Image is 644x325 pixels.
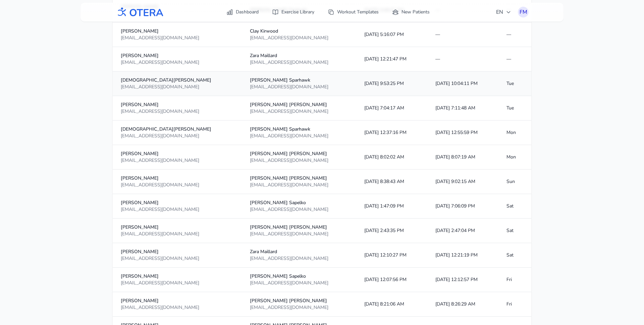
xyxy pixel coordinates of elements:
div: [PERSON_NAME] [PERSON_NAME] [250,150,348,157]
td: [DATE] 7:04:17 AM [356,96,427,121]
div: [PERSON_NAME] Sparhawk [250,126,348,133]
td: [DATE] 12:55:59 PM [427,121,498,145]
div: [EMAIL_ADDRESS][DOMAIN_NAME] [250,206,348,213]
div: [PERSON_NAME] Sparhawk [250,77,348,84]
td: Mon [498,121,531,145]
div: [EMAIL_ADDRESS][DOMAIN_NAME] [121,84,234,90]
td: [DATE] 12:21:47 PM [356,47,427,72]
div: [EMAIL_ADDRESS][DOMAIN_NAME] [121,157,234,164]
a: Dashboard [222,6,263,18]
span: EN [496,8,511,16]
td: [DATE] 12:12:57 PM [427,268,498,292]
td: [DATE] 12:07:56 PM [356,268,427,292]
td: Sat [498,243,531,268]
td: [DATE] 8:21:06 AM [356,292,427,317]
div: [EMAIL_ADDRESS][DOMAIN_NAME] [250,157,348,164]
div: [PERSON_NAME] Sapelko [250,199,348,206]
td: [DATE] 8:02:02 AM [356,145,427,170]
div: [EMAIL_ADDRESS][DOMAIN_NAME] [250,59,348,66]
a: Exercise Library [268,6,318,18]
td: Fri [498,292,531,317]
td: [DATE] 1:47:09 PM [356,194,427,219]
div: [PERSON_NAME] [121,101,234,108]
div: [EMAIL_ADDRESS][DOMAIN_NAME] [250,280,348,286]
td: Sat [498,219,531,243]
td: — [498,22,531,47]
td: — [427,47,498,72]
div: [EMAIL_ADDRESS][DOMAIN_NAME] [250,133,348,139]
div: [PERSON_NAME] [PERSON_NAME] [250,175,348,182]
td: [DATE] 2:43:35 PM [356,219,427,243]
div: [EMAIL_ADDRESS][DOMAIN_NAME] [121,304,234,311]
td: [DATE] 12:37:16 PM [356,121,427,145]
td: [DATE] 5:16:07 PM [356,22,427,47]
div: [EMAIL_ADDRESS][DOMAIN_NAME] [250,84,348,90]
td: Tue [498,72,531,96]
div: [PERSON_NAME] [121,150,234,157]
td: Mon [498,145,531,170]
td: [DATE] 9:53:25 PM [356,72,427,96]
div: [PERSON_NAME] [121,224,234,231]
div: [EMAIL_ADDRESS][DOMAIN_NAME] [121,182,234,188]
a: New Patients [388,6,434,18]
td: [DATE] 9:02:15 AM [427,170,498,194]
div: [EMAIL_ADDRESS][DOMAIN_NAME] [121,133,234,139]
td: [DATE] 12:21:19 PM [427,243,498,268]
div: [PERSON_NAME] [121,28,234,35]
div: [DEMOGRAPHIC_DATA][PERSON_NAME] [121,77,234,84]
td: [DATE] 10:04:11 PM [427,72,498,96]
div: [EMAIL_ADDRESS][DOMAIN_NAME] [121,231,234,237]
div: [PERSON_NAME] [PERSON_NAME] [250,297,348,304]
div: [DEMOGRAPHIC_DATA][PERSON_NAME] [121,126,234,133]
div: [PERSON_NAME] [PERSON_NAME] [250,224,348,231]
div: Zara Maillard [250,52,348,59]
div: [EMAIL_ADDRESS][DOMAIN_NAME] [250,108,348,115]
div: [EMAIL_ADDRESS][DOMAIN_NAME] [250,182,348,188]
div: [PERSON_NAME] [PERSON_NAME] [250,101,348,108]
td: [DATE] 8:38:43 AM [356,170,427,194]
td: Sun [498,170,531,194]
div: [PERSON_NAME] [121,175,234,182]
a: Workout Templates [324,6,383,18]
div: [EMAIL_ADDRESS][DOMAIN_NAME] [250,35,348,41]
button: EN [492,5,515,19]
td: [DATE] 8:07:19 AM [427,145,498,170]
td: [DATE] 12:10:27 PM [356,243,427,268]
div: Zara Maillard [250,248,348,255]
td: [DATE] 7:06:09 PM [427,194,498,219]
td: Fri [498,268,531,292]
div: [EMAIL_ADDRESS][DOMAIN_NAME] [121,35,234,41]
div: [EMAIL_ADDRESS][DOMAIN_NAME] [250,255,348,262]
div: [PERSON_NAME] [121,273,234,280]
div: [PERSON_NAME] [121,52,234,59]
td: [DATE] 7:11:48 AM [427,96,498,121]
td: Sat [498,194,531,219]
div: [EMAIL_ADDRESS][DOMAIN_NAME] [121,108,234,115]
div: [EMAIL_ADDRESS][DOMAIN_NAME] [250,304,348,311]
img: OTERA logo [115,5,164,20]
div: [EMAIL_ADDRESS][DOMAIN_NAME] [121,280,234,286]
div: [EMAIL_ADDRESS][DOMAIN_NAME] [250,231,348,237]
td: — [498,47,531,72]
td: — [427,22,498,47]
div: [PERSON_NAME] [121,297,234,304]
td: [DATE] 2:47:04 PM [427,219,498,243]
div: Clay Kirwood [250,28,348,35]
button: FM [518,7,529,17]
div: [PERSON_NAME] [121,248,234,255]
td: Tue [498,96,531,121]
div: [EMAIL_ADDRESS][DOMAIN_NAME] [121,59,234,66]
div: [PERSON_NAME] Sapelko [250,273,348,280]
div: [EMAIL_ADDRESS][DOMAIN_NAME] [121,206,234,213]
td: [DATE] 8:26:29 AM [427,292,498,317]
div: [EMAIL_ADDRESS][DOMAIN_NAME] [121,255,234,262]
div: [PERSON_NAME] [121,199,234,206]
